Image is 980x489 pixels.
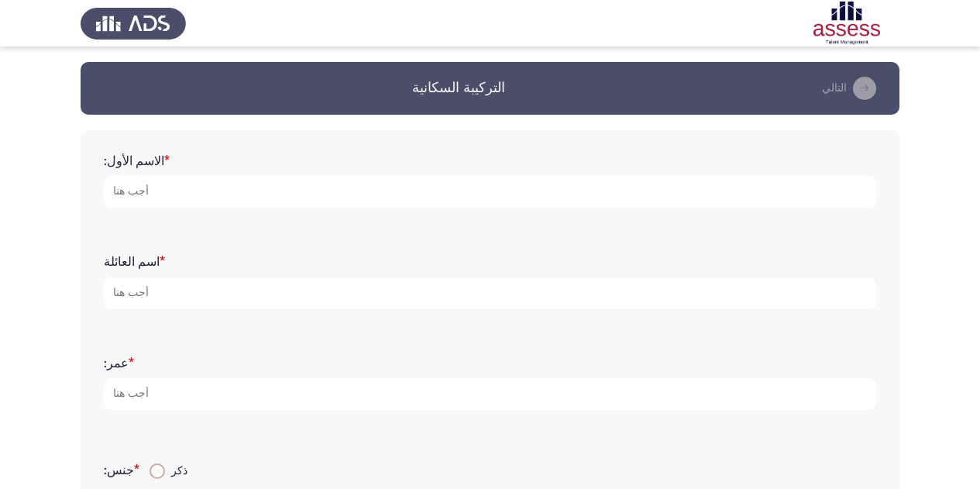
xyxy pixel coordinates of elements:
font: عمر: [104,356,129,370]
input: أضف نص الإجابة [104,176,876,208]
input: أضف نص الإجابة [104,378,876,410]
font: التالي [822,81,847,95]
font: الاسم الأول: [104,153,164,168]
input: أضف نص الإجابة [104,277,876,309]
font: التركيبة السكانية [412,79,505,96]
font: جنس: [104,463,134,477]
img: شعار تقييم إدارة المواهب [81,2,186,45]
button: تحميل الصفحة التالية [817,76,881,101]
font: ذكر [171,464,187,477]
img: شعار تقييم ASSESS لتقييم اللغة الإنجليزية (3 وحدات) (إعلان - البكالوريا الدولية) [794,2,899,45]
font: اسم العائلة [104,254,160,269]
